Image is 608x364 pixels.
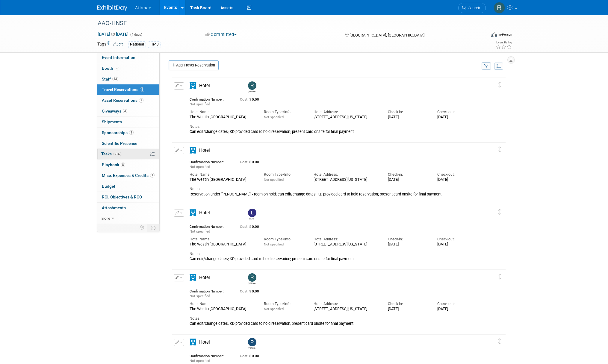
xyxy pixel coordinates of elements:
a: Travel Reservations8 [97,84,159,95]
div: Rhonda Eickhoff [246,273,257,285]
span: 1 [129,130,134,135]
td: Personalize Event Tab Strip [137,224,147,232]
div: Patrick Curren [246,338,257,350]
div: Reservation under '[PERSON_NAME]' - room on hold; can edit/change dates; KD provided card to hold... [190,192,478,197]
div: Hotel Address: [314,172,379,177]
div: Notes: [190,251,478,257]
a: Staff13 [97,74,159,84]
span: Playbook [102,162,125,167]
div: Hotel Name: [190,301,255,307]
span: 8 [121,163,125,167]
div: Check-in: [388,237,428,242]
span: Cost: $ [240,97,252,101]
div: Room Type/Info: [264,301,304,307]
img: Randi LeBoyer [494,2,505,13]
span: Cost: $ [240,289,252,293]
button: Committed [203,31,239,38]
img: ExhibitDay [97,5,127,11]
span: Giveaways [102,109,127,113]
div: Hotel Address: [314,237,379,242]
div: [DATE] [437,242,478,247]
span: 0.00 [240,97,261,101]
span: Travel Reservations [102,87,144,92]
img: Patrick Curren [248,338,256,346]
div: Confirmation Number: [190,287,231,293]
div: Lauren Holland [248,217,255,220]
a: Add Travel Reservation [169,60,219,70]
a: Asset Reservations7 [97,95,159,106]
span: Search [466,6,480,10]
td: Toggle Event Tabs [147,224,160,232]
span: Not specified [264,178,284,182]
div: Room Type/Info: [264,172,304,177]
span: 8 [140,87,144,92]
div: The Westin [GEOGRAPHIC_DATA] [190,115,255,119]
div: In-Person [498,32,512,37]
span: 21% [113,152,121,156]
span: Not specified [190,359,210,363]
div: Check-out: [437,172,478,177]
span: (4 days) [130,33,142,37]
a: Booth [97,63,159,74]
div: Event Format [450,31,512,40]
div: Room Type/Info: [264,237,304,242]
span: Not specified [190,102,210,106]
div: Check-out: [437,110,478,115]
div: [DATE] [437,307,478,311]
div: Check-out: [437,301,478,307]
i: Filter by Traveler [484,64,488,68]
a: Tasks21% [97,149,159,159]
span: 3 [123,109,127,113]
div: AAO-HNSF [96,18,477,29]
span: Booth [102,66,120,71]
div: Hotel Name: [190,172,255,177]
span: Not specified [190,229,210,233]
div: Check-in: [388,172,428,177]
i: Click and drag to move item [498,338,501,344]
a: Scientific Presence [97,138,159,149]
span: Not specified [190,165,210,169]
span: 7 [139,98,143,103]
i: Hotel [190,82,196,89]
span: Asset Reservations [102,98,143,103]
img: Randi LeBoyer [248,81,256,90]
div: [STREET_ADDRESS][US_STATE] [314,242,379,247]
div: Check-in: [388,110,428,115]
div: [DATE] [388,242,428,247]
div: Confirmation Number: [190,223,231,229]
span: Event Information [102,55,135,60]
span: Not specified [264,115,284,119]
div: Confirmation Number: [190,352,231,358]
div: Lauren Holland [246,209,257,220]
div: [DATE] [388,177,428,182]
div: [STREET_ADDRESS][US_STATE] [314,177,379,182]
div: Hotel Name: [190,237,255,242]
span: Not specified [190,294,210,298]
div: [STREET_ADDRESS][US_STATE] [314,307,379,311]
span: Hotel [199,339,210,345]
div: [DATE] [437,177,478,182]
span: Budget [102,184,115,189]
span: more [101,216,110,221]
span: Staff [102,77,118,81]
span: Tasks [101,151,121,156]
div: The Westin [GEOGRAPHIC_DATA] [190,242,255,247]
img: Lauren Holland [248,209,256,217]
span: ROI, Objectives & ROO [102,195,142,199]
div: Check-in: [388,301,428,307]
img: Rhonda Eickhoff [248,273,256,282]
a: Playbook8 [97,160,159,170]
div: Hotel Address: [314,301,379,307]
span: Hotel [199,210,210,216]
span: 0.00 [240,289,261,293]
div: [DATE] [388,115,428,119]
div: Notes: [190,186,478,192]
span: Sponsorships [102,130,134,135]
span: Hotel [199,148,210,153]
div: Can edit/change dates; KD provided card to hold reservation; present card onsite for final payment [190,129,478,134]
span: Attachments [102,205,126,210]
span: 1 [150,173,155,178]
i: Hotel [190,339,196,345]
span: Scientific Presence [102,141,137,146]
i: Hotel [190,210,196,216]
